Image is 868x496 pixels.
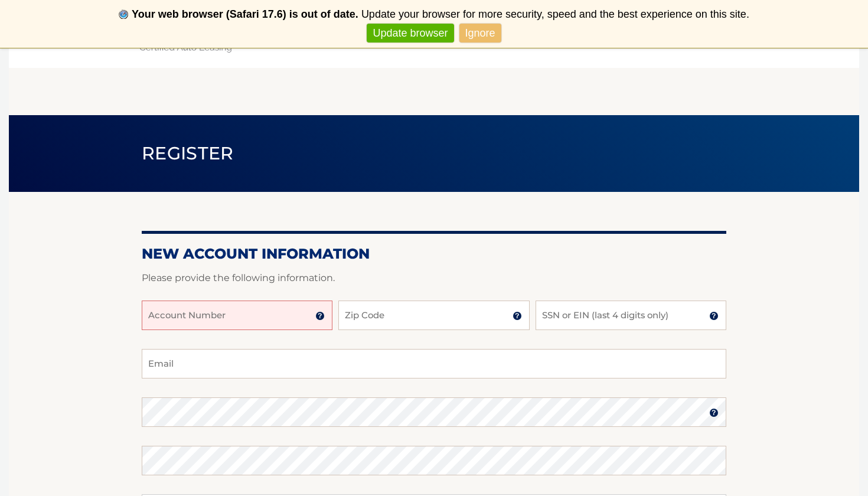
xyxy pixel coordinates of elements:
[536,301,726,330] input: SSN or EIN (last 4 digits only)
[142,245,726,263] h2: New Account Information
[709,408,719,417] img: tooltip.svg
[142,142,234,164] span: Register
[315,311,325,321] img: tooltip.svg
[142,301,332,330] input: Account Number
[142,349,726,378] input: Email
[459,24,501,43] a: Ignore
[142,270,726,286] p: Please provide the following information.
[367,24,453,43] a: Update browser
[513,311,522,321] img: tooltip.svg
[361,8,749,20] span: Update your browser for more security, speed and the best experience on this site.
[709,311,719,321] img: tooltip.svg
[338,301,529,330] input: Zip Code
[132,8,358,20] b: Your web browser (Safari 17.6) is out of date.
